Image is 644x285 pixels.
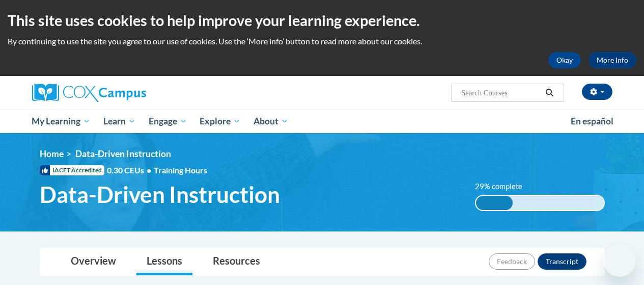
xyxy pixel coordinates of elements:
label: 29% complete [475,181,534,192]
span: About [254,115,288,127]
button: Account Settings [582,84,612,100]
span: Data-Driven Instruction [75,148,171,159]
span: Learn [103,115,135,127]
a: Lessons [136,248,192,275]
button: Feedback [489,253,535,270]
a: Learn [97,110,142,133]
button: Okay [548,52,581,68]
span: Data-Driven Instruction [40,181,280,208]
span: • [147,165,151,175]
span: Explore [200,115,240,127]
button: Transcript [538,253,586,270]
a: My Learning [25,110,97,133]
h2: This site uses cookies to help improve your learning experience. [8,10,636,31]
a: Explore [193,110,247,133]
button: Search [542,87,557,99]
a: Engage [142,110,193,133]
span: 0.30 CEUs [107,165,154,176]
input: Search Courses [460,87,542,99]
a: Home [40,148,64,159]
span: Engage [149,115,187,127]
a: Resources [203,248,270,275]
span: IACET Accredited [40,165,104,175]
span: My Learning [32,115,90,127]
a: En español [564,111,620,132]
a: About [247,110,295,133]
div: 29% complete [476,196,513,210]
iframe: Button to launch messaging window [603,244,636,277]
a: Cox Campus [32,84,215,102]
img: Cox Campus [32,84,146,102]
span: En español [571,116,613,126]
a: More Info [589,52,636,68]
p: By continuing to use the site you agree to our use of cookies. Use the ‘More info’ button to read... [8,36,636,47]
span: Training Hours [154,165,207,175]
a: Overview [61,248,126,275]
div: Main menu [24,110,620,133]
